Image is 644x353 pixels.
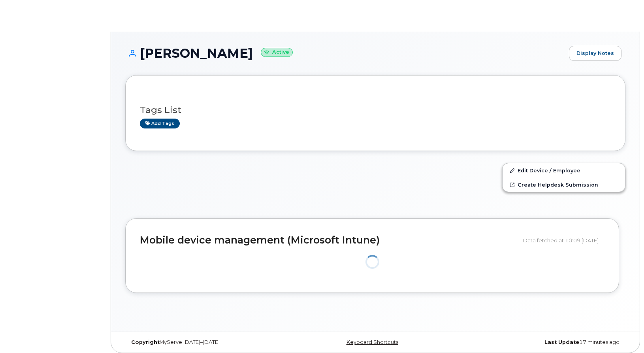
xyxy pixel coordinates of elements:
[346,339,398,345] a: Keyboard Shortcuts
[125,46,565,60] h1: [PERSON_NAME]
[523,233,604,248] div: Data fetched at 10:09 [DATE]
[544,339,579,345] strong: Last Update
[503,177,625,192] a: Create Helpdesk Submission
[459,339,625,345] div: 17 minutes ago
[140,119,180,128] a: Add tags
[125,339,292,345] div: MyServe [DATE]–[DATE]
[503,163,625,177] a: Edit Device / Employee
[131,339,160,345] strong: Copyright
[140,105,611,115] h3: Tags List
[261,48,293,57] small: Active
[140,235,517,246] h2: Mobile device management (Microsoft Intune)
[569,46,621,61] a: Display Notes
